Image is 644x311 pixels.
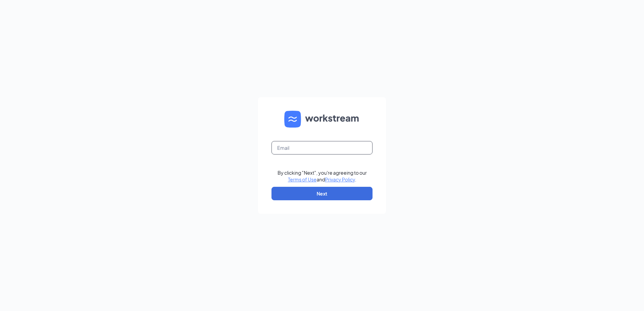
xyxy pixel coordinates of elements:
[284,111,360,128] img: WS logo and Workstream text
[325,176,355,182] a: Privacy Policy
[288,176,317,182] a: Terms of Use
[271,141,373,154] input: Email
[278,169,367,183] div: By clicking "Next", you're agreeing to our and .
[271,187,373,200] button: Next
